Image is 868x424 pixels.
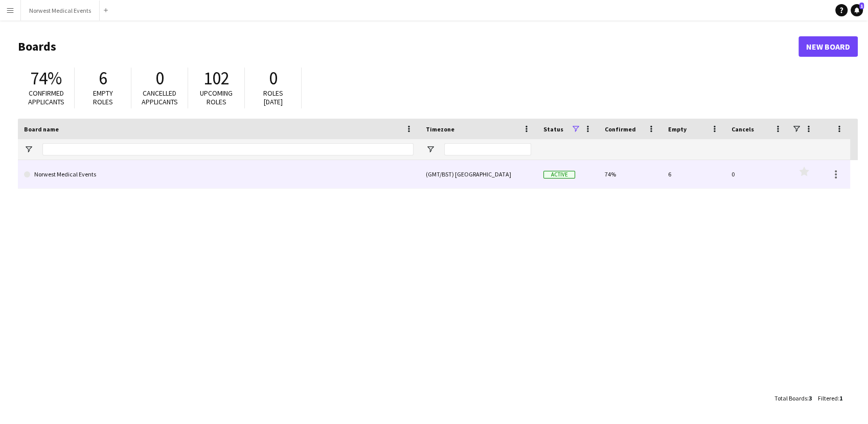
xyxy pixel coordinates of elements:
[200,88,233,106] span: Upcoming roles
[426,125,454,133] span: Timezone
[203,67,230,90] span: 102
[839,394,842,402] span: 1
[28,88,64,106] span: Confirmed applicants
[809,394,812,402] span: 3
[725,160,789,188] div: 0
[24,125,59,133] span: Board name
[30,67,62,90] span: 74%
[24,160,414,189] a: Norwest Medical Events
[21,1,100,20] button: Norwest Medical Events
[798,36,858,57] a: New Board
[426,145,435,154] button: Open Filter Menu
[155,67,164,90] span: 0
[42,143,414,155] input: Board name Filter Input
[668,125,687,133] span: Empty
[263,88,283,106] span: Roles [DATE]
[774,394,807,402] span: Total Boards
[142,88,178,106] span: Cancelled applicants
[859,3,864,9] span: 1
[420,160,537,188] div: (GMT/BST) [GEOGRAPHIC_DATA]
[851,4,863,16] a: 1
[269,67,278,90] span: 0
[24,145,33,154] button: Open Filter Menu
[18,39,798,54] h1: Boards
[774,388,812,408] div: :
[605,125,636,133] span: Confirmed
[543,171,575,178] span: Active
[599,160,662,188] div: 74%
[732,125,754,133] span: Cancels
[662,160,725,188] div: 6
[543,125,563,133] span: Status
[818,388,842,408] div: :
[93,88,113,106] span: Empty roles
[444,143,531,155] input: Timezone Filter Input
[99,67,107,90] span: 6
[818,394,838,402] span: Filtered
